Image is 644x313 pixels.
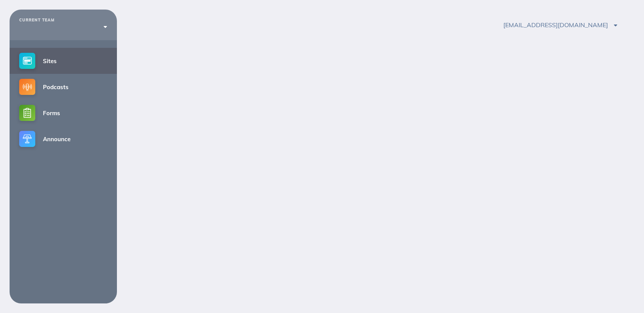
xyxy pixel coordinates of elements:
[19,105,35,121] img: forms-small@2x.png
[10,74,117,100] a: Podcasts
[19,53,35,69] img: sites-small@2x.png
[19,18,107,23] div: CURRENT TEAM
[503,21,618,29] span: [EMAIL_ADDRESS][DOMAIN_NAME]
[10,100,117,126] a: Forms
[19,131,35,147] img: announce-small@2x.png
[10,48,117,74] a: Sites
[19,79,35,95] img: podcasts-small@2x.png
[10,126,117,152] a: Announce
